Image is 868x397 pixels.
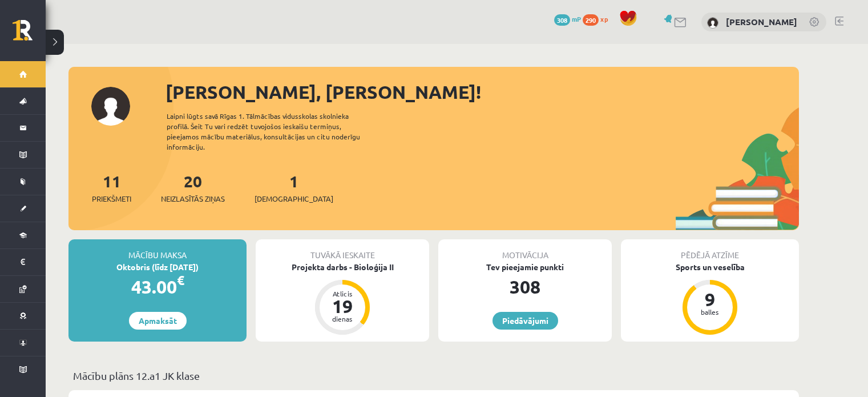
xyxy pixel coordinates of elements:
p: Mācību plāns 12.a1 JK klase [73,368,794,383]
div: Motivācija [438,239,612,261]
div: 19 [325,297,360,315]
div: Tuvākā ieskaite [256,239,429,261]
div: Pēdējā atzīme [621,239,799,261]
img: Eva Evelīna Cabule [707,17,718,29]
a: Rīgas 1. Tālmācības vidusskola [13,20,46,49]
a: 1[DEMOGRAPHIC_DATA] [255,171,333,204]
span: 308 [554,14,570,26]
span: xp [600,14,608,23]
span: € [177,272,184,288]
span: mP [572,14,581,23]
div: balles [693,308,727,315]
div: 43.00 [68,273,247,300]
a: 290 xp [583,14,613,23]
div: Atlicis [325,290,360,297]
span: 290 [583,14,599,26]
div: Laipni lūgts savā Rīgas 1. Tālmācības vidusskolas skolnieka profilā. Šeit Tu vari redzēt tuvojošo... [167,111,380,152]
div: Tev pieejamie punkti [438,261,612,273]
div: 308 [438,273,612,300]
div: [PERSON_NAME], [PERSON_NAME]! [165,78,799,106]
span: Priekšmeti [92,193,131,204]
span: [DEMOGRAPHIC_DATA] [255,193,333,204]
a: [PERSON_NAME] [726,16,797,27]
div: Projekta darbs - Bioloģija II [256,261,429,273]
span: Neizlasītās ziņas [161,193,225,204]
div: Sports un veselība [621,261,799,273]
div: 9 [693,290,727,308]
a: Piedāvājumi [492,312,558,330]
div: dienas [325,315,360,322]
a: 11Priekšmeti [92,171,131,204]
div: Oktobris (līdz [DATE]) [68,261,247,273]
a: Projekta darbs - Bioloģija II Atlicis 19 dienas [256,261,429,336]
a: 20Neizlasītās ziņas [161,171,225,204]
a: Apmaksāt [129,312,187,330]
a: Sports un veselība 9 balles [621,261,799,336]
a: 308 mP [554,14,581,23]
div: Mācību maksa [68,239,247,261]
